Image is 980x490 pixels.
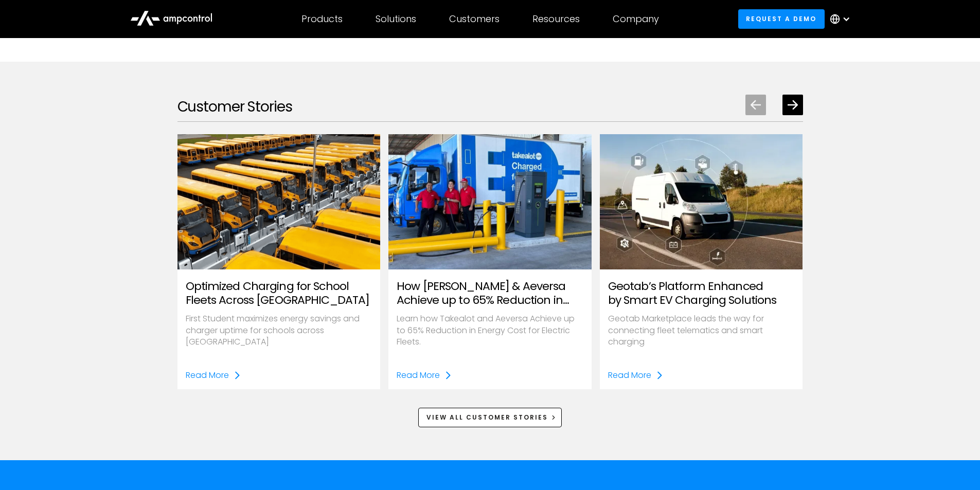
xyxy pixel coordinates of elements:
div: Solutions [376,13,416,25]
div: Company [613,13,659,25]
div: Read More [186,370,229,381]
div: Customers [449,13,500,25]
div: 2 / 8 [388,134,592,389]
div: 1 / 8 [177,134,381,389]
div: Products [301,13,343,25]
div: Next slide [782,95,803,115]
div: Read More [608,370,651,381]
a: View All Customer Stories [418,408,562,427]
div: Previous slide [745,95,766,115]
a: Read More [397,370,452,381]
p: First Student maximizes energy savings and charger uptime for schools across [GEOGRAPHIC_DATA] [186,313,372,348]
div: Resources [532,13,580,25]
a: Request a demo [738,9,825,28]
div: View All Customer Stories [426,413,548,422]
h3: Optimized Charging for School Fleets Across [GEOGRAPHIC_DATA] [186,280,372,307]
div: 3 / 8 [600,134,803,389]
a: Read More [608,370,664,381]
h3: How [PERSON_NAME] & Aeversa Achieve up to 65% Reduction in Energy Costs [397,280,583,307]
a: Read More [186,370,241,381]
p: Geotab Marketplace leads the way for connecting fleet telematics and smart charging [608,313,795,348]
div: Read More [397,370,440,381]
h3: Geotab’s Platform Enhanced by Smart EV Charging Solutions [608,280,795,307]
p: Learn how Takealot and Aeversa Achieve up to 65% Reduction in Energy Cost for Electric Fleets. [397,313,583,348]
h2: Customer Stories [177,98,292,116]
